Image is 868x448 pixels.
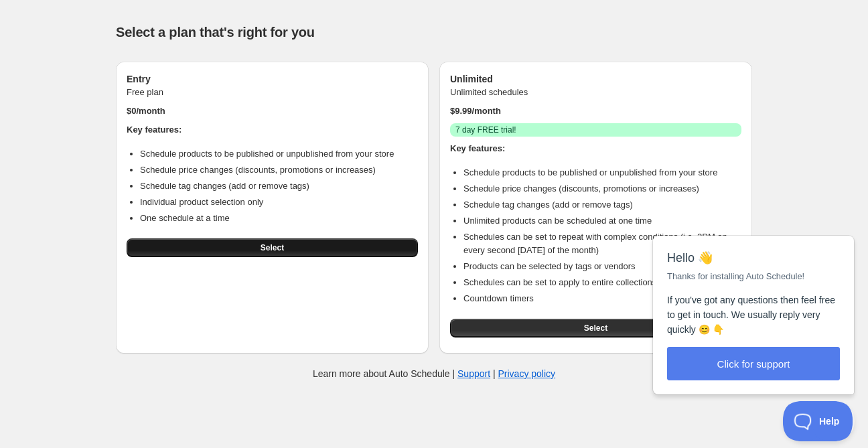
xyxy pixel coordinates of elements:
[127,123,418,137] h4: Key features:
[127,104,418,118] p: $ 0 /month
[116,24,752,40] h1: Select a plan that's right for you
[457,368,490,379] a: Support
[584,323,607,333] span: Select
[450,72,741,86] h3: Unlimited
[140,212,418,225] li: One schedule at a time
[498,368,556,379] a: Privacy policy
[140,163,418,177] li: Schedule price changes (discounts, promotions or increases)
[140,147,418,161] li: Schedule products to be published or unpublished from your store
[450,142,741,155] h4: Key features:
[463,292,741,305] li: Countdown timers
[140,196,418,209] li: Individual product selection only
[463,198,741,212] li: Schedule tag changes (add or remove tags)
[463,214,741,228] li: Unlimited products can be scheduled at one time
[463,260,741,273] li: Products can be selected by tags or vendors
[127,72,418,86] h3: Entry
[127,86,418,99] p: Free plan
[140,179,418,193] li: Schedule tag changes (add or remove tags)
[783,401,855,441] iframe: Help Scout Beacon - Open
[450,104,741,118] p: $ 9.99 /month
[450,319,741,338] button: Select
[455,125,516,135] span: 7 day FREE trial!
[646,202,862,401] iframe: Help Scout Beacon - Messages and Notifications
[463,276,741,289] li: Schedules can be set to apply to entire collections
[127,238,418,257] button: Select
[463,166,741,179] li: Schedule products to be published or unpublished from your store
[261,242,284,253] span: Select
[313,367,555,380] p: Learn more about Auto Schedule | |
[463,230,741,257] li: Schedules can be set to repeat with complex conditions (i.e. 2PM on every second [DATE] of the mo...
[450,86,741,99] p: Unlimited schedules
[463,182,741,196] li: Schedule price changes (discounts, promotions or increases)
